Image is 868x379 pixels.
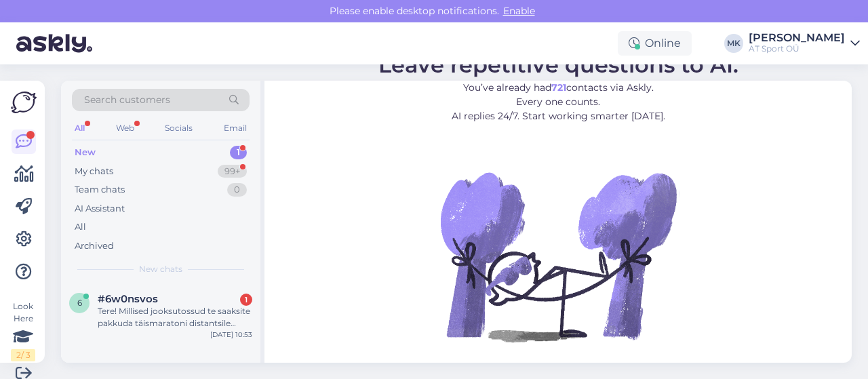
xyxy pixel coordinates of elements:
span: Search customers [84,93,170,107]
div: 1 [240,294,252,306]
div: 99+ [218,165,247,178]
div: All [72,119,87,137]
span: Leave repetitive questions to AI. [378,52,738,78]
span: New chats [139,263,182,275]
img: Askly Logo [11,92,37,113]
div: MK [724,34,743,53]
div: AT Sport OÜ [749,43,845,54]
div: Online [618,31,692,56]
div: AI Assistant [75,202,125,216]
div: New [75,146,96,159]
a: [PERSON_NAME]AT Sport OÜ [749,33,860,54]
span: 6 [77,298,82,308]
div: [DATE] 10:53 [210,330,252,340]
img: No Chat active [436,134,680,378]
div: Email [221,119,250,137]
div: 2 / 3 [11,349,35,361]
div: [PERSON_NAME] [749,33,845,43]
div: Archived [75,239,114,253]
div: 0 [227,183,247,197]
div: Team chats [75,183,125,197]
div: Socials [162,119,195,137]
div: Look Here [11,300,35,361]
span: #6w0nsvos [98,293,158,305]
div: Web [113,119,137,137]
div: All [75,220,86,234]
div: My chats [75,165,113,178]
div: 1 [230,146,247,159]
div: Tere! Millised jooksutossud te saaksite pakkuda täismaratoni distantsile tempoga +-5:15? Tänan ette! [98,305,252,330]
b: 721 [551,81,566,94]
span: Enable [499,5,539,17]
p: You’ve already had contacts via Askly. Every one counts. AI replies 24/7. Start working smarter [... [378,81,738,123]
